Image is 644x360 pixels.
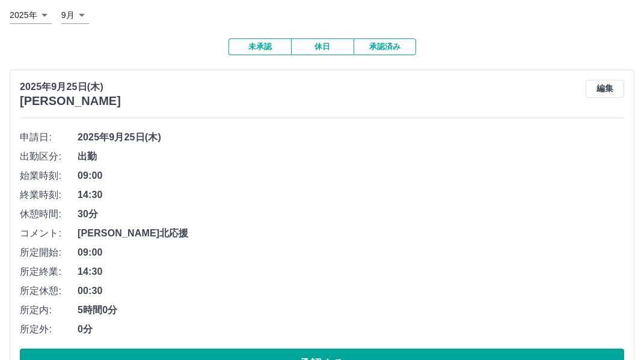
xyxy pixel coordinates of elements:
span: 所定外: [20,322,78,337]
span: 14:30 [78,265,624,279]
button: 未承認 [228,38,291,55]
span: 所定休憩: [20,284,78,298]
span: コメント: [20,226,78,241]
span: 30分 [78,207,624,221]
span: 09:00 [78,169,624,183]
div: 2025年 [10,7,52,24]
span: 所定終業: [20,265,78,279]
span: 出勤 [78,149,624,164]
span: 14:30 [78,188,624,202]
span: 始業時刻: [20,169,78,183]
span: 2025年9月25日(木) [78,130,624,145]
p: 2025年9月25日(木) [20,80,121,94]
button: 編集 [586,80,624,98]
button: 承認済み [354,38,416,55]
span: 出勤区分: [20,149,78,164]
span: 所定開始: [20,245,78,260]
span: 0分 [78,322,624,337]
button: 休日 [291,38,354,55]
span: 09:00 [78,245,624,260]
div: 9月 [61,7,89,24]
h3: [PERSON_NAME] [20,94,121,108]
span: 申請日: [20,130,78,145]
span: 5時間0分 [78,303,624,317]
span: 終業時刻: [20,188,78,202]
span: [PERSON_NAME]北応援 [78,226,624,241]
span: 休憩時間: [20,207,78,221]
span: 所定内: [20,303,78,317]
span: 00:30 [78,284,624,298]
